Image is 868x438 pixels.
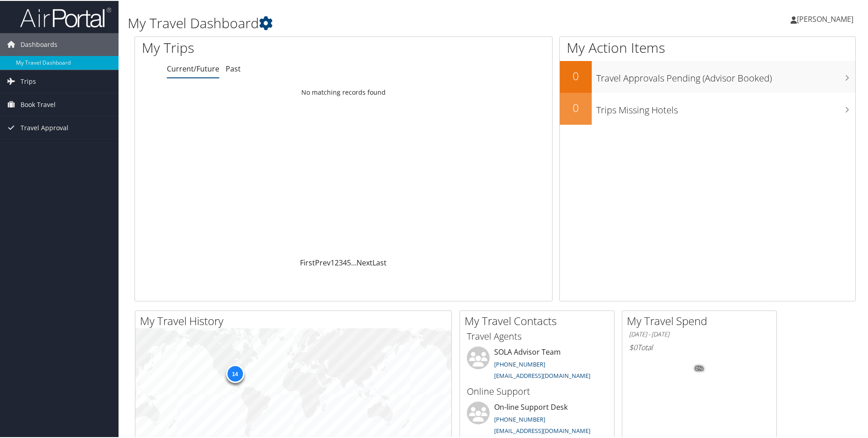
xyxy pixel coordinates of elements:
h2: My Travel Contacts [465,312,614,328]
span: [PERSON_NAME] [797,13,853,23]
h1: My Trips [142,37,372,56]
h2: 0 [560,67,592,83]
h3: Travel Approvals Pending (Advisor Booked) [596,66,855,84]
h6: [DATE] - [DATE] [629,329,770,338]
a: First [300,257,315,267]
h3: Trips Missing Hotels [596,98,855,116]
h3: Travel Agents [467,329,607,342]
a: [PHONE_NUMBER] [494,359,545,367]
a: 3 [339,257,343,267]
h2: My Travel Spend [627,312,776,328]
tspan: 0% [696,365,703,371]
span: Travel Approval [21,116,68,138]
a: 1 [331,257,335,267]
div: 14 [226,364,244,382]
a: Last [372,257,387,267]
h2: My Travel History [140,312,451,328]
td: No matching records found [135,83,552,100]
a: 4 [343,257,347,267]
a: 5 [347,257,351,267]
a: [PERSON_NAME] [790,5,863,32]
a: [EMAIL_ADDRESS][DOMAIN_NAME] [494,426,590,434]
img: airportal-logo.png [20,6,111,27]
a: [EMAIL_ADDRESS][DOMAIN_NAME] [494,371,590,379]
li: On-line Support Desk [462,401,612,438]
h6: Total [629,341,770,351]
span: $0 [629,341,637,351]
a: Prev [315,257,331,267]
a: 2 [335,257,339,267]
h1: My Action Items [560,37,855,56]
span: Dashboards [21,32,57,55]
a: Past [226,63,241,73]
a: 0Trips Missing Hotels [560,92,855,124]
li: SOLA Advisor Team [462,346,612,383]
a: [PHONE_NUMBER] [494,414,545,423]
a: Current/Future [167,63,219,73]
span: Trips [21,69,36,92]
span: Book Travel [21,92,56,115]
h3: Online Support [467,384,607,397]
h2: 0 [560,99,592,115]
h1: My Travel Dashboard [128,13,618,32]
a: Next [356,257,372,267]
a: 0Travel Approvals Pending (Advisor Booked) [560,60,855,92]
span: … [351,257,356,267]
